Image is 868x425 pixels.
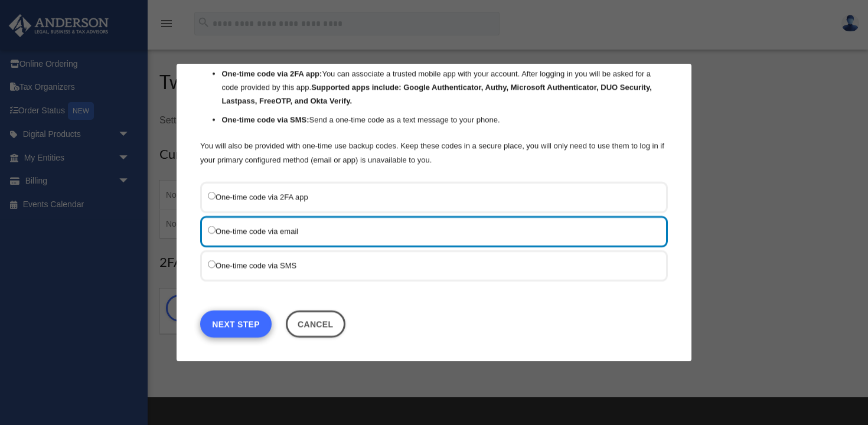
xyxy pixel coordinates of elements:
[221,69,322,78] strong: One-time code via 2FA app:
[208,260,216,268] input: One-time code via SMS
[221,67,668,107] li: You can associate a trusted mobile app with your account. After logging in you will be asked for ...
[286,310,345,338] button: Close this dialog window
[208,226,216,234] input: One-time code via email
[208,192,216,200] input: One-time code via 2FA app
[208,224,648,238] label: One-time code via email
[200,139,668,167] p: You will also be provided with one-time use backup codes. Keep these codes in a secure place, you...
[208,189,648,204] label: One-time code via 2FA app
[221,115,309,124] strong: One-time code via SMS:
[221,83,651,105] strong: Supported apps include: Google Authenticator, Authy, Microsoft Authenticator, DUO Security, Lastp...
[221,113,668,127] li: Send a one-time code as a text message to your phone.
[200,310,272,338] a: Next Step
[208,258,648,273] label: One-time code via SMS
